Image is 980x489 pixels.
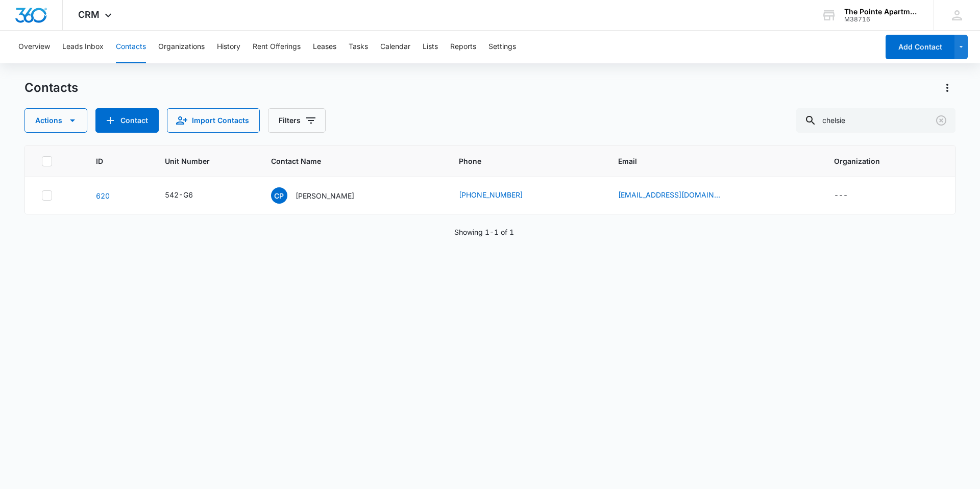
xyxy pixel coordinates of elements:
button: Contacts [116,31,146,63]
div: Phone - (270) 302-6466 - Select to Edit Field [459,189,541,202]
button: Tasks [349,31,368,63]
button: Leads Inbox [62,31,104,63]
span: Phone [459,156,579,166]
button: Actions [939,80,955,96]
button: Reports [450,31,476,63]
button: Actions [24,108,87,133]
span: Organization [834,156,924,166]
h1: Contacts [24,80,78,95]
button: Add Contact [886,35,954,59]
button: Add Contact [95,108,159,133]
button: Import Contacts [167,108,260,133]
input: Search Contacts [796,108,955,133]
a: [PHONE_NUMBER] [459,189,523,200]
a: Navigate to contact details page for Chelsie Payne [96,191,110,200]
span: CP [271,187,287,204]
button: Filters [268,108,326,133]
button: Lists [423,31,438,63]
button: Overview [18,31,50,63]
div: account name [844,8,919,16]
div: Unit Number - 542-G6 - Select to Edit Field [165,189,211,202]
p: Showing 1-1 of 1 [454,227,514,237]
button: Clear [933,112,949,129]
div: Organization - - Select to Edit Field [834,189,866,202]
button: Rent Offerings [253,31,301,63]
button: Organizations [158,31,205,63]
p: [PERSON_NAME] [296,190,354,201]
button: Calendar [380,31,410,63]
div: --- [834,189,848,202]
div: Email - chelsiepayne98@gmail.com - Select to Edit Field [618,189,739,202]
button: Settings [488,31,516,63]
span: ID [96,156,126,166]
span: Email [618,156,795,166]
span: Unit Number [165,156,246,166]
button: Leases [313,31,336,63]
div: Contact Name - Chelsie Payne - Select to Edit Field [271,187,373,204]
span: Contact Name [271,156,420,166]
a: [EMAIL_ADDRESS][DOMAIN_NAME] [618,189,720,200]
button: History [217,31,240,63]
span: CRM [78,9,100,20]
div: 542-G6 [165,189,193,200]
div: account id [844,16,919,23]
